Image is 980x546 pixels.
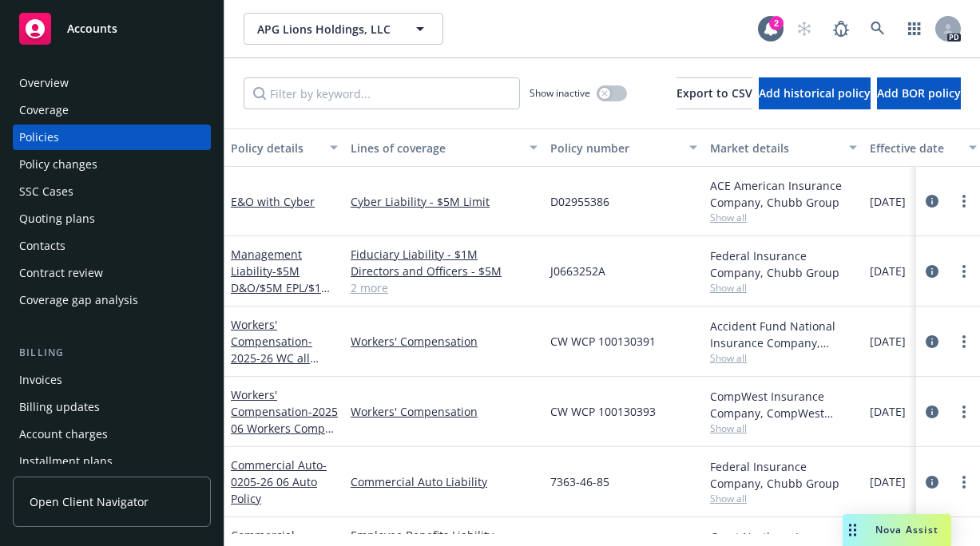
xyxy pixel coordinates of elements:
span: CW WCP 100130391 [550,333,656,350]
span: Show inactive [530,86,590,100]
span: Accounts [67,22,117,35]
a: circleInformation [922,192,942,211]
span: Add historical policy [759,85,871,101]
span: Export to CSV [676,85,752,101]
a: Fiduciary Liability - $1M [351,246,538,263]
span: [DATE] [870,403,906,420]
span: [DATE] [870,193,906,210]
div: Overview [19,70,69,96]
span: Show all [710,211,857,224]
div: Billing [13,345,211,361]
button: Add historical policy [759,77,871,109]
a: circleInformation [922,473,942,492]
span: Nova Assist [875,523,938,536]
a: Invoices [13,367,211,393]
a: more [954,192,974,211]
a: 2 more [351,279,538,296]
span: Show all [710,351,857,365]
a: Quoting plans [13,206,211,231]
div: Drag to move [843,514,863,546]
a: Contract review [13,260,211,286]
div: 2 [769,16,784,30]
div: Market details [710,140,839,156]
span: Open Client Navigator [30,493,149,510]
div: Effective date [870,140,959,156]
a: Switch app [899,13,930,45]
div: ACE American Insurance Company, Chubb Group [710,177,857,211]
button: Export to CSV [676,77,752,109]
div: Policy number [550,140,680,156]
a: Commercial Auto Liability [351,473,538,490]
div: Policy details [231,140,320,156]
div: Invoices [19,367,62,393]
div: Installment plans [19,449,113,474]
span: [DATE] [870,263,906,279]
button: Nova Assist [843,514,951,546]
button: Policy number [544,129,704,167]
span: D02955386 [550,193,609,210]
span: J0663252A [550,263,605,279]
button: Lines of coverage [344,129,544,167]
a: Account charges [13,421,211,447]
a: more [954,332,974,351]
a: Workers' Compensation [231,317,312,382]
a: Workers' Compensation [231,387,338,469]
div: Coverage [19,97,69,123]
a: circleInformation [922,332,942,351]
a: Policy changes [13,152,211,177]
div: Account charges [19,421,108,447]
button: Add BOR policy [877,77,961,109]
div: SSC Cases [19,179,73,204]
a: Coverage [13,97,211,123]
a: Cyber Liability - $5M Limit [351,193,538,210]
span: [DATE] [870,473,906,490]
div: Billing updates [19,394,100,420]
a: Employee Benefits Liability [351,527,538,544]
div: Policy changes [19,152,97,177]
a: Workers' Compensation [351,333,538,350]
div: Contacts [19,233,65,259]
span: APG Lions Holdings, LLC [257,21,395,38]
a: Installment plans [13,449,211,474]
a: more [954,262,974,281]
button: APG Lions Holdings, LLC [244,13,443,45]
div: Accident Fund National Insurance Company, Accident Fund Group (AF Group) [710,318,857,351]
a: SSC Cases [13,179,211,204]
div: CompWest Insurance Company, CompWest Insurance (AF Group) [710,388,857,421]
a: E&O with Cyber [231,194,315,209]
div: Federal Insurance Company, Chubb Group [710,247,857,281]
a: Report a Bug [825,13,857,45]
div: Coverage gap analysis [19,287,138,313]
span: CW WCP 100130393 [550,403,656,420]
span: [DATE] [870,333,906,350]
div: Policies [19,125,59,150]
a: Billing updates [13,394,211,420]
div: Federal Insurance Company, Chubb Group [710,458,857,492]
span: Show all [710,492,857,505]
a: Commercial Auto [231,457,327,506]
span: - 2025-26 WC all other states [231,334,319,382]
span: Show all [710,421,857,435]
span: - $5M D&O/$5M EPL/$1M FID/$1M Crime [231,263,331,312]
a: Workers' Compensation [351,403,538,420]
a: Start snowing [788,13,820,45]
span: - 0205-26 06 Auto Policy [231,457,327,506]
a: circleInformation [922,402,942,421]
div: Quoting plans [19,206,95,231]
div: Contract review [19,260,103,286]
a: Directors and Officers - $5M [351,263,538,279]
div: Lines of coverage [351,140,520,156]
a: circleInformation [922,262,942,281]
button: Policy details [224,129,344,167]
a: Contacts [13,233,211,259]
span: Show all [710,281,857,295]
a: more [954,402,974,421]
a: Policies [13,125,211,150]
span: Add BOR policy [877,85,961,101]
a: Search [862,13,894,45]
input: Filter by keyword... [244,77,520,109]
button: Market details [704,129,863,167]
a: Overview [13,70,211,96]
a: more [954,473,974,492]
a: Coverage gap analysis [13,287,211,313]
